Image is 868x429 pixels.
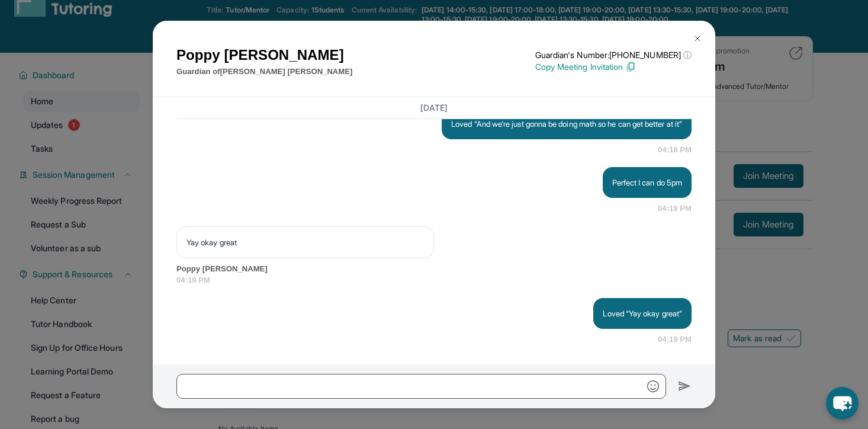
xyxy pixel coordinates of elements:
[451,118,682,130] p: Loved “And we're just gonna be doing math so he can get better at it”
[535,61,692,73] p: Copy Meeting Invitation
[176,263,692,275] span: Poppy [PERSON_NAME]
[176,102,692,114] h3: [DATE]
[187,236,424,248] p: Yay okay great
[683,49,692,61] span: ⓘ
[625,62,636,72] img: Copy Icon
[176,44,352,66] h1: Poppy [PERSON_NAME]
[693,34,702,43] img: Close Icon
[658,203,692,214] span: 04:18 PM
[658,334,692,345] span: 04:19 PM
[647,380,659,392] img: Emoji
[535,49,692,61] p: Guardian's Number: [PHONE_NUMBER]
[612,177,682,188] p: Perfect I can do 5pm
[678,379,692,393] img: Send icon
[658,144,692,156] span: 04:18 PM
[603,308,682,319] p: Loved “Yay okay great”
[176,274,692,286] span: 04:19 PM
[176,66,352,78] p: Guardian of [PERSON_NAME] [PERSON_NAME]
[826,387,859,420] button: chat-button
